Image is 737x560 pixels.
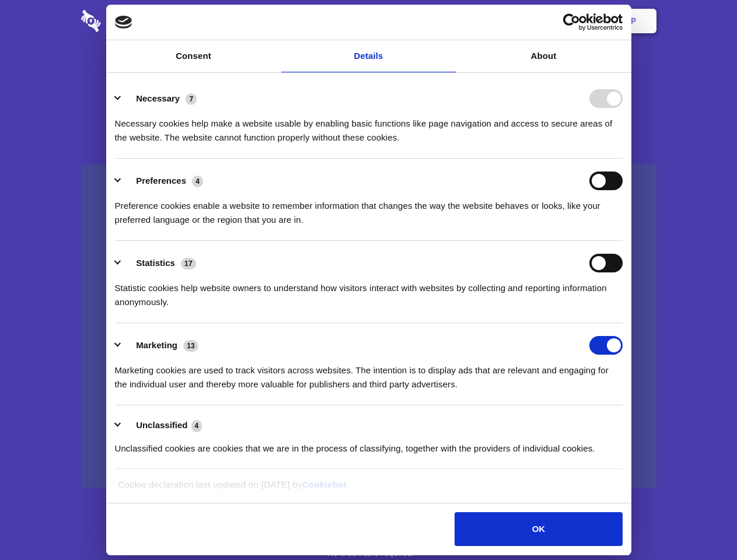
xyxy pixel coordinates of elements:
a: Login [529,3,580,39]
button: Statistics (17) [115,254,204,272]
div: Unclassified cookies are cookies that we are in the process of classifying, together with the pro... [115,433,623,456]
span: 17 [181,258,196,269]
div: Statistic cookies help website owners to understand how visitors interact with websites by collec... [115,272,623,309]
a: Usercentrics Cookiebot - opens in a new window [521,13,623,31]
a: Pricing [343,3,393,39]
label: Marketing [136,340,177,350]
button: Preferences (4) [115,171,211,190]
span: 4 [191,420,202,432]
div: Necessary cookies help make a website usable by enabling basic functions like page navigation and... [115,108,623,145]
div: Marketing cookies are used to track visitors across websites. The intention is to display ads tha... [115,355,623,391]
button: Marketing (13) [115,336,206,355]
a: Contact [473,3,527,39]
a: Details [281,40,456,72]
button: OK [455,512,622,546]
h4: Auto-redaction of sensitive data, encrypted data sharing and self-destructing private chats. Shar... [81,106,656,145]
span: 7 [186,93,197,105]
a: Consent [106,40,281,72]
button: Unclassified (4) [115,418,209,433]
div: Preference cookies enable a website to remember information that changes the way the website beha... [115,190,623,227]
img: logo-wordmark-white-trans-d4663122ce5f474addd5e946df7df03e33cb6a1c49d2221995e7729f52c070b2.svg [81,10,181,32]
a: Wistia video thumbnail [81,164,656,488]
label: Statistics [136,258,175,268]
a: About [456,40,631,72]
a: Cookiebot [302,480,347,489]
label: Preferences [136,176,186,185]
img: logo [115,16,132,29]
button: Necessary (7) [115,89,204,108]
div: Cookie declaration last updated on [DATE] by [109,478,628,501]
span: 4 [192,176,203,187]
label: Necessary [136,93,180,103]
span: 13 [183,340,198,352]
h1: Eliminate Slack Data Loss. [81,52,656,94]
iframe: Drift Widget Chat Controller [679,502,723,546]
